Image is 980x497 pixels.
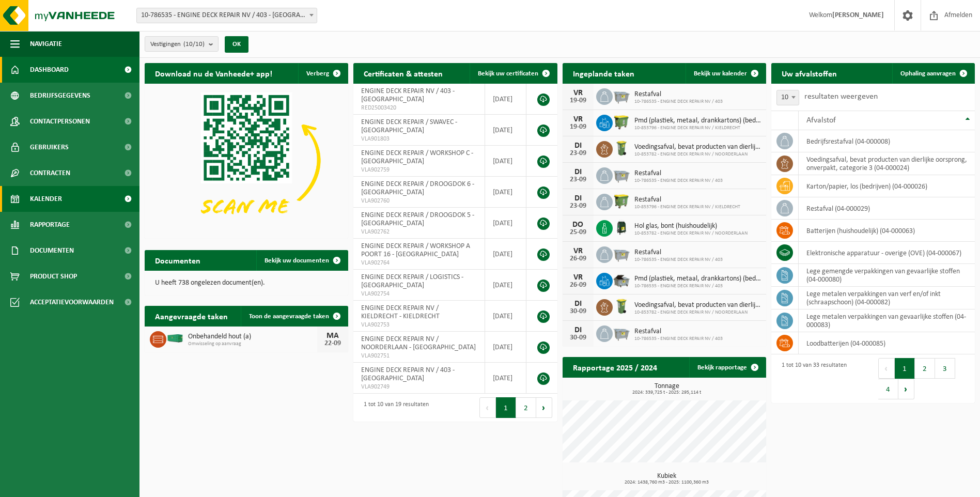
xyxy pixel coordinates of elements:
span: ENGINE DECK REPAIR NV / 403 - [GEOGRAPHIC_DATA] [361,366,455,382]
img: WB-5000-GAL-GY-01 [613,271,630,289]
td: [DATE] [485,146,527,177]
a: Bekijk uw certificaten [470,63,556,84]
div: DI [568,326,588,334]
h2: Aangevraagde taken [145,306,238,326]
span: Rapportage [30,212,70,238]
span: ENGINE DECK REPAIR NV / KIELDRECHT - KIELDRECHT [361,304,440,320]
a: Bekijk rapportage [689,357,765,378]
button: Previous [479,397,496,418]
div: VR [568,115,588,123]
td: lege metalen verpakkingen van verf en/of inkt (schraapschoon) (04-000082) [799,287,975,309]
div: VR [568,273,588,282]
div: 26-09 [568,255,588,262]
span: Gebruikers [30,134,69,160]
div: MA [322,332,343,340]
span: VLA902754 [361,290,476,298]
span: 10 [776,90,799,105]
img: WB-0140-HPE-GN-50 [613,298,630,315]
span: ENGINE DECK REPAIR / DROOGDOK 6 - [GEOGRAPHIC_DATA] [361,180,474,196]
button: Previous [878,358,895,379]
span: Bekijk uw documenten [265,257,329,264]
div: VR [568,247,588,255]
span: Bedrijfsgegevens [30,83,90,108]
div: DI [568,168,588,176]
td: voedingsafval, bevat producten van dierlijke oorsprong, onverpakt, categorie 3 (04-000024) [799,152,975,175]
p: U heeft 738 ongelezen document(en). [155,279,338,287]
span: Contactpersonen [30,108,90,134]
td: [DATE] [485,301,527,332]
span: 10-786535 - ENGINE DECK REPAIR NV / 403 [634,178,723,184]
td: batterijen (huishoudelijk) (04-000063) [799,220,975,242]
button: Next [536,397,552,418]
span: 10-853796 - ENGINE DECK REPAIR NV / KIELDRECHT [634,125,761,131]
span: VLA902749 [361,383,476,391]
span: 10-853796 - ENGINE DECK REPAIR NV / KIELDRECHT [634,204,740,210]
div: 30-09 [568,308,588,315]
span: 10-853782 - ENGINE DECK REPAIR NV / NOORDERLAAN [634,151,761,158]
span: Pmd (plastiek, metaal, drankkartons) (bedrijven) [634,117,761,125]
span: Voedingsafval, bevat producten van dierlijke oorsprong, onverpakt, categorie 3 [634,143,761,151]
span: VLA902764 [361,259,476,267]
span: ENGINE DECK REPAIR / SWAVEC - [GEOGRAPHIC_DATA] [361,118,457,134]
td: [DATE] [485,270,527,301]
span: Restafval [634,90,723,99]
span: ENGINE DECK REPAIR NV / 403 - [GEOGRAPHIC_DATA] [361,87,455,103]
button: OK [225,36,248,53]
span: Ophaling aanvragen [900,70,956,77]
button: 1 [496,397,516,418]
span: VLA902760 [361,197,476,205]
span: Onbehandeld hout (a) [188,333,317,341]
img: Download de VHEPlus App [145,84,348,237]
div: 19-09 [568,97,588,104]
h2: Ingeplande taken [563,63,645,83]
span: 10-786535 - ENGINE DECK REPAIR NV / 403 [634,257,723,263]
div: DO [568,221,588,229]
div: DI [568,300,588,308]
h2: Rapportage 2025 / 2024 [563,357,667,377]
td: elektronische apparatuur - overige (OVE) (04-000067) [799,242,975,264]
td: [DATE] [485,239,527,270]
span: VLA902751 [361,352,476,360]
img: CR-HR-1C-1000-PES-01 [613,219,630,236]
div: 1 tot 10 van 33 resultaten [776,357,847,400]
h3: Kubiek [568,473,766,485]
span: 10-786535 - ENGINE DECK REPAIR NV / 403 [634,283,761,289]
img: WB-2500-GAL-GY-01 [613,87,630,104]
img: WB-2500-GAL-GY-01 [613,245,630,262]
div: 23-09 [568,150,588,157]
td: [DATE] [485,115,527,146]
span: 10-786535 - ENGINE DECK REPAIR NV / 403 - ANTWERPEN [136,8,317,23]
img: WB-1100-HPE-GN-50 [613,192,630,210]
span: Omwisseling op aanvraag [188,341,317,347]
span: VLA902759 [361,166,476,174]
td: [DATE] [485,363,527,394]
span: Navigatie [30,31,62,57]
img: HK-XC-40-GN-00 [166,334,184,343]
div: DI [568,142,588,150]
span: 10-786535 - ENGINE DECK REPAIR NV / 403 - ANTWERPEN [137,8,317,23]
div: VR [568,89,588,97]
span: 10-786535 - ENGINE DECK REPAIR NV / 403 [634,99,723,105]
span: Acceptatievoorwaarden [30,289,114,315]
span: RED25003420 [361,104,476,112]
td: [DATE] [485,332,527,363]
button: 1 [895,358,915,379]
span: Product Shop [30,263,77,289]
span: Verberg [306,70,329,77]
a: Toon de aangevraagde taken [241,306,347,327]
button: 3 [935,358,955,379]
button: 2 [516,397,536,418]
div: 23-09 [568,203,588,210]
button: 2 [915,358,935,379]
strong: [PERSON_NAME] [832,11,884,19]
span: ENGINE DECK REPAIR / DROOGDOK 5 - [GEOGRAPHIC_DATA] [361,211,474,227]
div: 30-09 [568,334,588,341]
div: 23-09 [568,176,588,183]
img: WB-1100-HPE-GN-50 [613,113,630,131]
label: resultaten weergeven [804,92,878,101]
h2: Certificaten & attesten [353,63,453,83]
td: loodbatterijen (04-000085) [799,332,975,354]
span: Voedingsafval, bevat producten van dierlijke oorsprong, onverpakt, categorie 3 [634,301,761,309]
td: restafval (04-000029) [799,197,975,220]
div: DI [568,194,588,203]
